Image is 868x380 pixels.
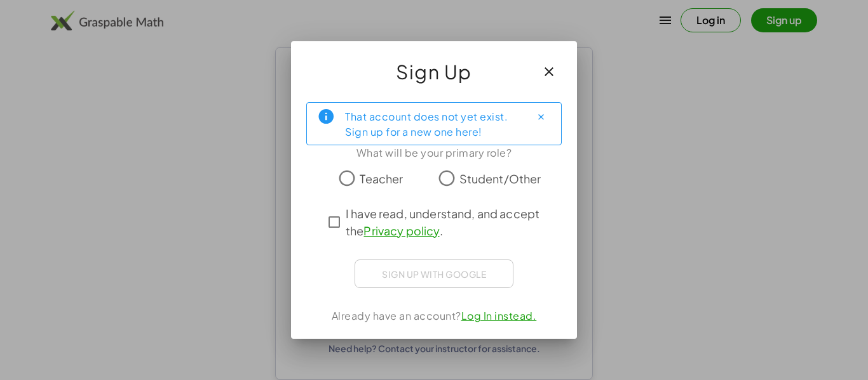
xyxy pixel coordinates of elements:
span: Teacher [360,170,403,187]
div: That account does not yet exist. Sign up for a new one here! [345,108,520,140]
button: Close [531,107,551,127]
span: I have read, understand, and accept the . [346,205,545,239]
span: Sign Up [396,56,472,87]
span: Student/Other [459,170,541,187]
a: Log In instead. [461,309,537,322]
a: Privacy policy [363,223,439,238]
div: What will be your primary role? [306,145,562,161]
div: Already have an account? [306,308,562,324]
